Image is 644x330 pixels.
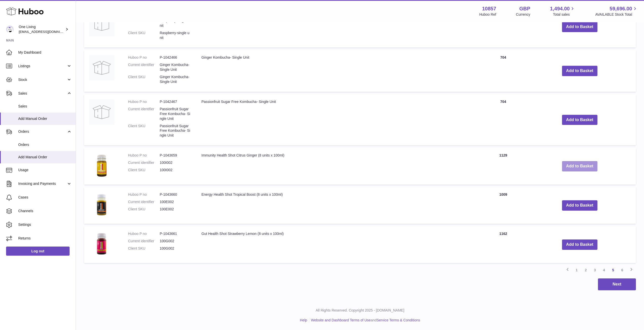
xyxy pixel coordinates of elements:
a: Help [300,318,307,322]
a: 2 [581,266,590,275]
dd: 100I002 [160,160,191,165]
dt: Current identifier [128,107,160,121]
span: Orders [18,129,67,134]
td: Passionfruit Sugar Free Kombucha- Single Unit [196,94,483,145]
dt: Client SKU [128,124,160,138]
dt: Huboo P no [128,192,160,197]
strong: GBP [519,5,530,12]
button: Add to Basket [562,66,597,76]
td: Energy Health Shot Tropical Boost (8 units x 100ml) [196,187,483,224]
span: Channels [18,209,72,213]
td: Raspberry Kombucha- Single Unit [196,6,483,48]
span: Stock [18,77,67,82]
td: 1009 [483,187,524,224]
span: Cases [18,195,72,200]
dd: 100I002 [160,168,191,172]
li: and [309,318,420,323]
dt: Client SKU [128,207,160,212]
dd: Ginger Kombucha- Single Unit [160,62,191,72]
dd: 100G002 [160,239,191,244]
span: My Dashboard [18,50,72,55]
span: 59,696.00 [610,5,632,12]
button: Add to Basket [562,200,597,211]
p: All Rights Reserved. Copyright 2025 - [DOMAIN_NAME] [80,308,640,313]
dt: Client SKU [128,168,160,172]
dt: Client SKU [128,75,160,84]
td: 1129 [483,148,524,185]
td: Ginger Kombucha- Single Unit [196,50,483,92]
dt: Current identifier [128,160,160,165]
span: Usage [18,168,72,172]
a: Website and Dashboard Terms of Use [311,318,371,322]
dd: Ginger Kombucha- Single Unit [160,75,191,84]
span: Orders [18,142,72,147]
div: Currency [516,12,530,17]
dt: Current identifier [128,239,160,244]
td: 704 [483,6,524,48]
dd: Passionfruit Sugar Free Kombucha- Single Unit [160,107,191,121]
span: Settings [18,222,72,227]
td: 704 [483,94,524,145]
dd: Raspberry-single unit [160,31,191,40]
img: Immunity Health Shot Citrus Ginger (8 units x 100ml) [89,153,114,178]
span: AVAILABLE Stock Total [595,12,638,17]
img: ben@oneliving.com [6,26,14,33]
dt: Current identifier [128,18,160,28]
dt: Huboo P no [128,153,160,158]
button: Add to Basket [562,239,597,250]
button: Add to Basket [562,161,597,171]
a: Log out [6,247,70,256]
dt: Huboo P no [128,99,160,104]
a: 5 [609,266,618,275]
dd: 100E002 [160,207,191,212]
dt: Client SKU [128,246,160,251]
img: Energy Health Shot Tropical Boost (8 units x 100ml) [89,192,114,217]
img: Passionfruit Sugar Free Kombucha- Single Unit [89,99,114,125]
button: Add to Basket [562,22,597,32]
strong: 10857 [482,5,496,12]
dd: 100E002 [160,200,191,204]
span: Add Manual Order [18,155,72,160]
button: Add to Basket [562,115,597,125]
span: Returns [18,236,72,241]
dd: P-1042467 [160,99,191,104]
a: Service Terms & Conditions [377,318,420,322]
dd: P-1043661 [160,231,191,236]
dd: P-1043660 [160,192,191,197]
td: Gut Health Shot Strawberry Lemon (8 units x 100ml) [196,226,483,263]
dt: Huboo P no [128,231,160,236]
div: One Living [19,25,64,34]
span: Total sales [553,12,575,17]
td: 704 [483,50,524,92]
a: 1,494.00 Total sales [550,5,576,17]
dt: Client SKU [128,31,160,40]
a: 59,696.00 AVAILABLE Stock Total [595,5,638,17]
span: [EMAIL_ADDRESS][DOMAIN_NAME] [19,30,74,34]
button: Next [598,278,636,290]
span: Add Manual Order [18,116,72,121]
dd: Passionfruit Sugar Free Kombucha- Single Unit [160,124,191,138]
dd: P-1043659 [160,153,191,158]
span: Sales [18,91,67,96]
td: 1162 [483,226,524,263]
dt: Huboo P no [128,55,160,60]
img: Ginger Kombucha- Single Unit [89,55,114,80]
a: 6 [618,266,627,275]
dt: Current identifier [128,62,160,72]
a: 1 [572,266,581,275]
dd: Raspberry-single unit [160,18,191,28]
img: Gut Health Shot Strawberry Lemon (8 units x 100ml) [89,231,114,257]
dt: Current identifier [128,200,160,204]
dd: P-1042466 [160,55,191,60]
a: 3 [590,266,599,275]
div: Huboo Ref [479,12,496,17]
span: Invoicing and Payments [18,181,67,186]
a: 4 [599,266,609,275]
td: Immunity Health Shot Citrus Ginger (8 units x 100ml) [196,148,483,185]
img: Raspberry Kombucha- Single Unit [89,11,114,36]
span: Sales [18,104,72,109]
dd: 100G002 [160,246,191,251]
span: 1,494.00 [550,5,570,12]
span: Listings [18,64,67,69]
